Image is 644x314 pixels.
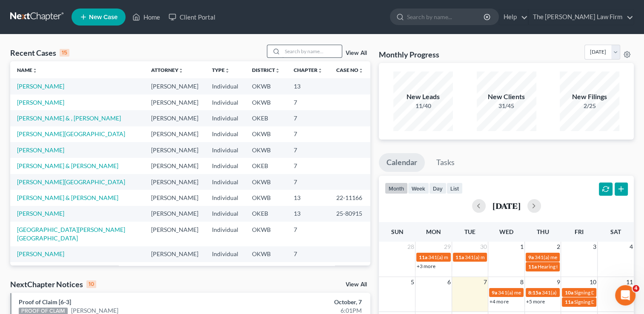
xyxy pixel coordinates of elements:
[589,277,597,287] span: 10
[128,9,164,25] a: Home
[205,174,245,190] td: Individual
[538,263,604,270] span: Hearing for [PERSON_NAME]
[252,67,280,73] a: Districtunfold_more
[528,254,534,260] span: 9a
[287,158,329,174] td: 7
[245,94,287,110] td: OKWB
[60,49,69,57] div: 15
[10,279,96,289] div: NextChapter Notices
[447,277,452,287] span: 6
[17,178,125,186] a: [PERSON_NAME][GEOGRAPHIC_DATA]
[346,50,367,56] a: View All
[406,242,415,252] span: 28
[336,67,364,73] a: Case Nounfold_more
[245,246,287,262] td: OKWB
[245,158,287,174] td: OKEB
[426,228,441,235] span: Mon
[464,228,475,235] span: Tue
[329,206,370,222] td: 25-80915
[287,174,329,190] td: 7
[443,242,452,252] span: 29
[253,298,362,306] div: October, 7
[455,254,464,260] span: 11a
[17,250,64,257] a: [PERSON_NAME]
[492,289,497,296] span: 9a
[537,228,549,235] span: Thu
[144,158,205,174] td: [PERSON_NAME]
[205,94,245,110] td: Individual
[535,254,617,260] span: 341(a) meeting for [PERSON_NAME]
[144,110,205,126] td: [PERSON_NAME]
[410,277,415,287] span: 5
[483,277,488,287] span: 7
[205,110,245,126] td: Individual
[528,289,541,296] span: 8:15a
[144,94,205,110] td: [PERSON_NAME]
[499,228,513,235] span: Wed
[447,183,463,194] button: list
[287,94,329,110] td: 7
[529,9,633,25] a: The [PERSON_NAME] Law Firm
[205,222,245,246] td: Individual
[205,78,245,94] td: Individual
[633,285,639,292] span: 4
[287,206,329,222] td: 13
[492,201,521,210] h2: [DATE]
[144,174,205,190] td: [PERSON_NAME]
[164,9,220,25] a: Client Portal
[17,226,125,242] a: [GEOGRAPHIC_DATA][PERSON_NAME][GEOGRAPHIC_DATA]
[564,299,573,305] span: 11a
[287,190,329,206] td: 13
[318,68,323,73] i: unfold_more
[477,102,536,110] div: 31/45
[245,222,287,246] td: OKWB
[275,68,280,73] i: unfold_more
[287,262,329,278] td: 13
[391,228,404,235] span: Sun
[17,146,64,154] a: [PERSON_NAME]
[212,67,230,73] a: Typeunfold_more
[560,102,619,110] div: 2/25
[144,222,205,246] td: [PERSON_NAME]
[526,298,545,305] a: +5 more
[245,126,287,142] td: OKWB
[17,99,64,106] a: [PERSON_NAME]
[86,280,96,288] div: 10
[205,262,245,278] td: Individual
[178,68,183,73] i: unfold_more
[429,183,447,194] button: day
[19,298,71,305] a: Proof of Claim [6-3]
[479,242,488,252] span: 30
[560,92,619,102] div: New Filings
[144,246,205,262] td: [PERSON_NAME]
[282,45,342,57] input: Search by name...
[393,102,453,110] div: 11/40
[346,282,367,288] a: View All
[428,254,510,260] span: 341(a) meeting for [PERSON_NAME]
[294,67,323,73] a: Chapterunfold_more
[245,174,287,190] td: OKWB
[528,263,537,270] span: 11a
[625,277,634,287] span: 11
[287,126,329,142] td: 7
[144,262,205,278] td: [PERSON_NAME]
[287,78,329,94] td: 13
[287,142,329,158] td: 7
[519,242,524,252] span: 1
[205,246,245,262] td: Individual
[287,222,329,246] td: 7
[419,254,427,260] span: 11a
[379,153,425,172] a: Calendar
[489,298,508,305] a: +4 more
[17,83,64,90] a: [PERSON_NAME]
[429,153,462,172] a: Tasks
[17,194,118,201] a: [PERSON_NAME] & [PERSON_NAME]
[245,110,287,126] td: OKEB
[10,48,69,58] div: Recent Cases
[144,206,205,222] td: [PERSON_NAME]
[564,289,573,296] span: 10a
[245,78,287,94] td: OKWB
[17,162,118,169] a: [PERSON_NAME] & [PERSON_NAME]
[379,49,439,60] h3: Monthly Progress
[17,210,64,217] a: [PERSON_NAME]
